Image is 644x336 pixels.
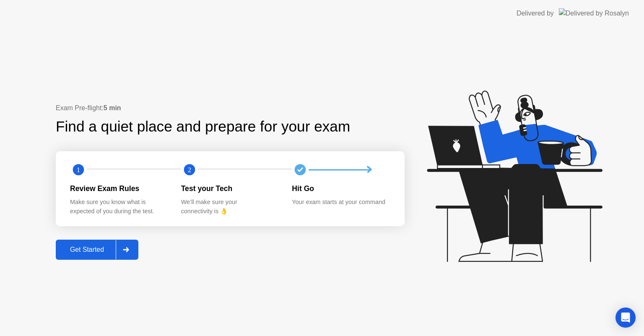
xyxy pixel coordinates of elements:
div: Open Intercom Messenger [615,308,636,328]
div: Review Exam Rules [70,183,168,194]
div: Make sure you know what is expected of you during the test. [70,198,168,216]
div: Exam Pre-flight: [56,103,405,113]
div: Test your Tech [181,183,279,194]
button: Get Started [56,240,138,260]
div: Find a quiet place and prepare for your exam [56,116,351,138]
div: We’ll make sure your connectivity is 👌 [181,198,279,216]
div: Get Started [58,246,116,253]
div: Your exam starts at your command [292,198,390,207]
b: 5 min [104,104,121,111]
img: Delivered by Rosalyn [559,8,629,18]
div: Hit Go [292,183,390,194]
div: Delivered by [517,8,554,18]
text: 2 [188,166,191,174]
text: 1 [77,166,80,174]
